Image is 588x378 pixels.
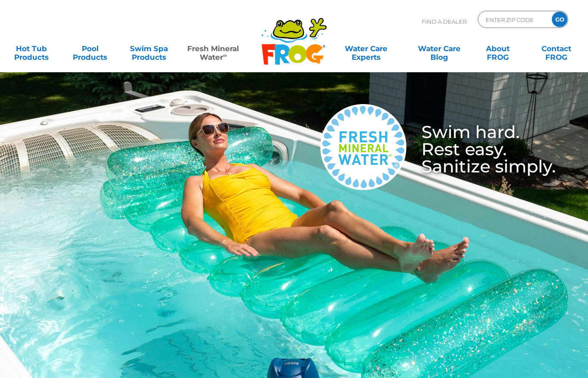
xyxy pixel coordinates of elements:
a: Swim SpaProducts [126,40,172,57]
a: Hot TubProducts [9,40,54,57]
input: Zip Code Form [485,13,543,26]
sup: ∞ [223,52,227,58]
a: Water CareExperts [329,40,403,57]
h3: Swim hard. Rest easy. Sanitize simply. [406,123,556,175]
a: Fresh MineralWater∞ [185,40,242,57]
a: PoolProducts [67,40,113,57]
a: ContactFROG [534,40,579,57]
input: GO [552,12,567,27]
a: Water CareBlog [416,40,462,57]
p: Find A Dealer [422,11,467,32]
a: AboutFROG [475,40,521,57]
